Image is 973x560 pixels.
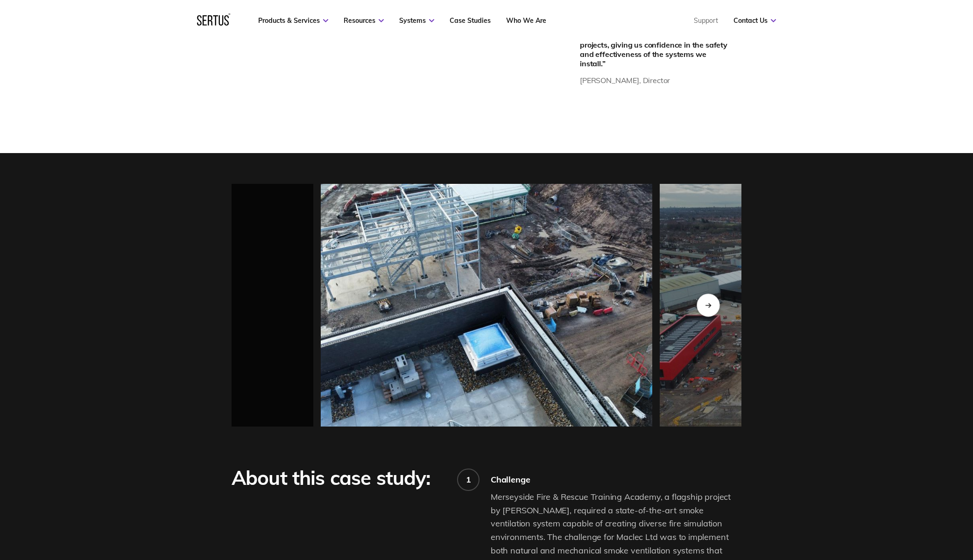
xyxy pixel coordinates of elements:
div: Next slide [697,294,719,316]
a: Systems [399,16,434,25]
a: Resources [344,16,384,25]
iframe: Chat Widget [926,515,973,560]
a: Products & Services [258,16,328,25]
div: About this case study: [232,467,444,489]
div: Challenge [491,474,741,485]
div: [PERSON_NAME], Director [580,73,733,88]
a: Contact Us [733,16,776,25]
a: Case Studies [450,16,491,25]
a: Support [694,16,718,25]
div: 1 [466,474,471,485]
a: Who We Are [506,16,546,25]
img: merseyside-2.jpeg [321,184,652,427]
